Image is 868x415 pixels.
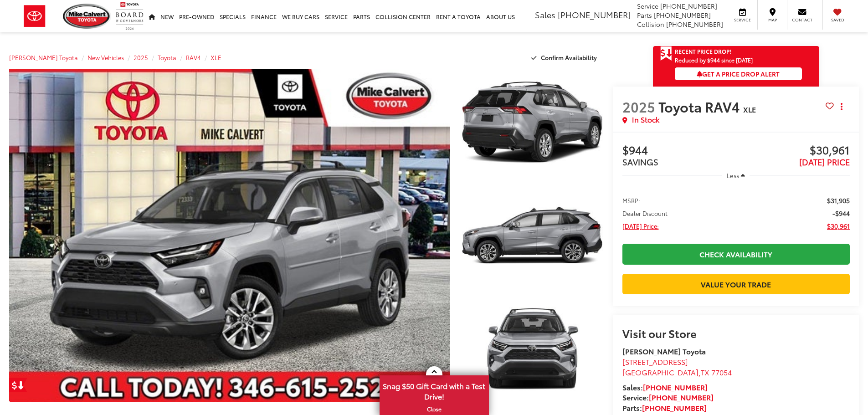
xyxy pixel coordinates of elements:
[622,156,658,168] span: SAVINGS
[558,9,631,20] span: [PHONE_NUMBER]
[762,17,782,23] span: Map
[632,114,659,125] span: In Stock
[658,97,743,116] span: Toyota RAV4
[654,10,711,20] span: [PHONE_NUMBER]
[9,378,27,392] a: Get Price Drop Alert
[711,367,732,377] span: 77054
[727,171,739,179] span: Less
[622,244,850,264] a: Check Availability
[637,20,664,29] span: Collision
[526,50,604,66] button: Confirm Availability
[743,104,756,114] span: XLE
[158,53,176,61] a: Toyota
[649,392,714,402] a: [PHONE_NUMBER]
[722,167,750,184] button: Less
[622,367,699,377] span: [GEOGRAPHIC_DATA]
[622,367,732,377] span: ,
[9,69,450,402] a: Expand Photo 0
[460,182,604,290] a: Expand Photo 2
[643,382,708,392] a: [PHONE_NUMBER]
[460,295,604,403] a: Expand Photo 3
[622,196,640,205] span: MSRP:
[622,274,850,294] a: Value Your Trade
[622,392,714,402] strong: Service:
[660,1,717,10] span: [PHONE_NUMBER]
[460,69,604,177] a: Expand Photo 1
[5,67,454,404] img: 2025 Toyota RAV4 XLE
[827,221,850,231] span: $30,961
[736,144,850,158] span: $30,961
[827,196,850,205] span: $31,905
[9,53,78,61] a: [PERSON_NAME] Toyota
[380,376,488,404] span: Snag $50 Gift Card with a Test Drive!
[832,209,850,218] span: -$944
[701,367,709,377] span: TX
[799,156,850,168] span: [DATE] PRICE
[622,144,736,158] span: $944
[732,17,753,23] span: Service
[675,47,731,55] span: Recent Price Drop!
[622,346,706,356] strong: [PERSON_NAME] Toyota
[834,98,850,114] button: Actions
[622,356,688,367] span: [STREET_ADDRESS]
[186,53,201,61] a: RAV4
[134,53,148,61] a: 2025
[622,402,707,413] strong: Parts:
[827,17,847,23] span: Saved
[458,293,605,404] img: 2025 Toyota RAV4 XLE
[535,9,555,20] span: Sales
[653,46,819,57] a: Get Price Drop Alert Recent Price Drop!
[637,1,658,10] span: Service
[637,10,652,20] span: Parts
[458,180,605,291] img: 2025 Toyota RAV4 XLE
[63,4,111,29] img: Mike Calvert Toyota
[697,69,780,78] span: Get a Price Drop Alert
[675,57,802,63] span: Reduced by $944 since [DATE]
[841,103,842,110] span: dropdown dots
[541,53,597,61] span: Confirm Availability
[458,67,605,178] img: 2025 Toyota RAV4 XLE
[792,17,812,23] span: Contact
[622,97,655,116] span: 2025
[660,46,672,61] span: Get Price Drop Alert
[87,53,124,61] a: New Vehicles
[211,53,221,61] a: XLE
[622,356,732,377] a: [STREET_ADDRESS] [GEOGRAPHIC_DATA],TX 77054
[622,221,659,231] span: [DATE] Price:
[622,327,850,339] h2: Visit our Store
[622,209,668,218] span: Dealer Discount
[642,402,707,413] a: [PHONE_NUMBER]
[666,20,723,29] span: [PHONE_NUMBER]
[622,382,708,392] strong: Sales:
